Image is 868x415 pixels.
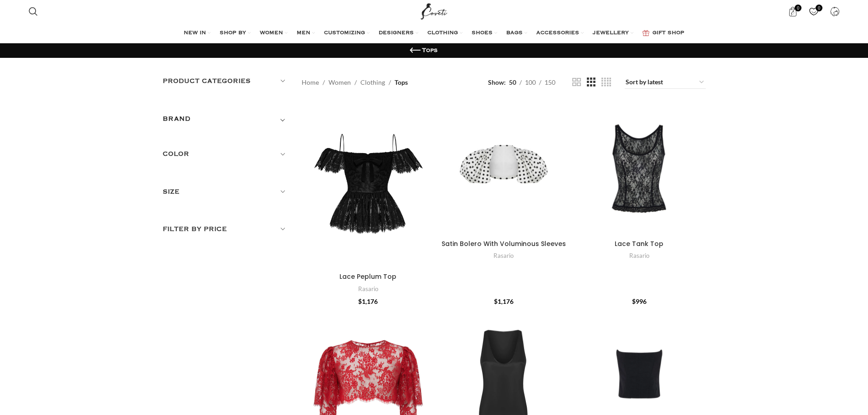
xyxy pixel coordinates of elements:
span: CLOTHING [427,30,458,37]
a: 50 [506,77,519,87]
a: BAGS [506,24,527,42]
span: Show [488,77,506,87]
span: WOMEN [260,30,283,37]
span: $ [358,297,362,305]
a: Lace Peplum Top [302,102,435,268]
span: SHOP BY [220,30,246,37]
span: 100 [525,78,536,86]
a: ACCESSORIES [536,24,584,42]
a: NEW IN [184,24,211,42]
a: SHOES [472,24,497,42]
a: Home [302,77,319,87]
a: GIFT SHOP [642,24,684,42]
h5: Size [163,187,288,197]
span: NEW IN [184,30,206,37]
span: JEWELLERY [593,30,629,37]
a: Grid view 3 [587,77,596,88]
a: Grid view 4 [601,77,611,88]
a: Rasario [358,285,378,293]
a: Satin Bolero With Voluminous Sleeves [437,102,570,236]
div: Main navigation [24,24,844,42]
span: 0 [816,5,822,11]
a: WOMEN [260,24,288,42]
a: Lace Tank Top [615,239,663,248]
div: My Wishlist [804,2,823,20]
span: CUSTOMIZING [324,30,365,37]
span: $ [632,297,636,305]
span: ACCESSORIES [536,30,579,37]
a: Lace Peplum Top [339,272,396,281]
a: CLOTHING [427,24,462,42]
a: MEN [297,24,315,42]
a: 0 [804,2,823,20]
a: Lace Tank Top [573,102,706,236]
a: Go back [408,44,422,57]
a: Clothing [360,77,385,87]
a: DESIGNERS [379,24,418,42]
span: 0 [795,5,801,11]
a: Search [24,2,42,20]
a: JEWELLERY [593,24,633,42]
span: SHOES [472,30,493,37]
a: CUSTOMIZING [324,24,370,42]
h5: BRAND [163,114,191,124]
span: MEN [297,30,310,37]
h5: Color [163,149,288,159]
select: Shop order [625,76,706,89]
bdi: 1,176 [494,297,514,305]
span: GIFT SHOP [652,30,684,37]
span: 150 [544,78,555,86]
a: SHOP BY [220,24,251,42]
a: Satin Bolero With Voluminous Sleeves [442,239,566,248]
span: BAGS [506,30,523,37]
span: $ [494,297,498,305]
h1: Tops [422,46,437,55]
span: Tops [395,77,408,87]
a: 0 [783,2,802,20]
img: GiftBag [642,30,649,36]
span: DESIGNERS [379,30,414,37]
a: 150 [541,77,559,87]
a: Rasario [629,251,649,260]
a: Site logo [419,7,449,15]
span: 50 [509,78,516,86]
div: Toggle filter [163,113,288,130]
a: Grid view 2 [572,77,581,88]
nav: Breadcrumb [302,77,408,87]
a: Women [329,77,351,87]
a: Rasario [493,251,514,260]
a: 100 [522,77,539,87]
h5: Product categories [163,76,288,86]
bdi: 1,176 [358,297,378,305]
bdi: 996 [632,297,647,305]
h5: Filter by price [163,224,288,234]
